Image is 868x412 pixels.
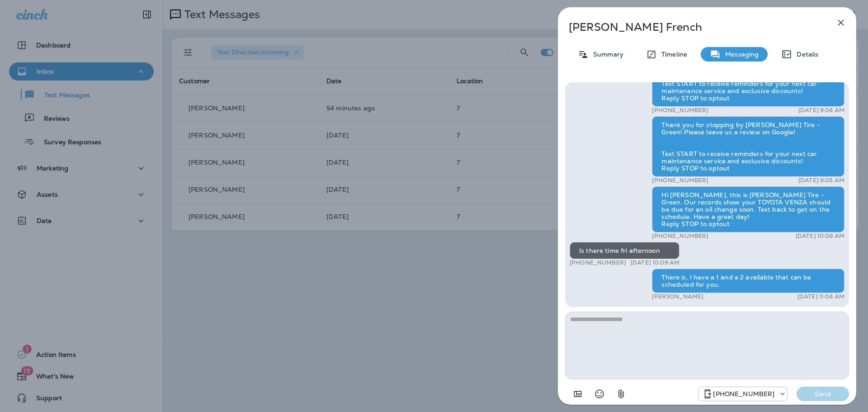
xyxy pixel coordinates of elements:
[792,51,818,58] p: Details
[652,232,708,240] p: [PHONE_NUMBER]
[721,51,759,58] p: Messaging
[589,51,623,58] p: Summary
[798,107,844,114] p: [DATE] 9:04 AM
[796,232,844,240] p: [DATE] 10:08 AM
[652,293,703,300] p: [PERSON_NAME]
[570,242,679,259] div: Is there time fri afternoon
[652,177,708,184] p: [PHONE_NUMBER]
[713,390,774,398] p: [PHONE_NUMBER]
[698,388,787,399] div: +1 (234) 599-5890
[590,385,609,403] button: Select an emoji
[798,177,844,184] p: [DATE] 9:05 AM
[657,51,687,58] p: Timeline
[652,269,844,293] div: There is, I have a 1 and a 2 available that can be scheduled for you.
[797,293,844,300] p: [DATE] 11:04 AM
[569,385,587,403] button: Add in a premade template
[631,259,679,266] p: [DATE] 10:09 AM
[652,107,708,114] p: [PHONE_NUMBER]
[570,259,626,266] p: [PHONE_NUMBER]
[652,186,844,232] div: Hi [PERSON_NAME], this is [PERSON_NAME] Tire - Green. Our records show your TOYOTA VENZA should b...
[569,21,816,33] p: [PERSON_NAME] French
[652,116,844,177] div: Thank you for stopping by [PERSON_NAME] Tire - Green! Please leave us a review on Google! Text ST...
